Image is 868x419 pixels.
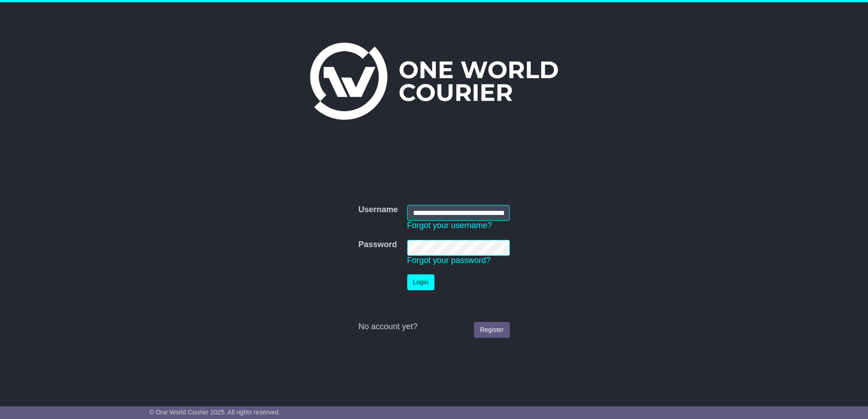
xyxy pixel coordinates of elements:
span: © One World Courier 2025. All rights reserved. [149,409,281,416]
a: Register [474,322,509,338]
a: Forgot your password? [407,256,491,265]
label: Username [358,205,398,215]
a: Forgot your username? [407,221,492,230]
label: Password [358,240,397,250]
div: No account yet? [358,322,509,332]
button: Login [407,274,434,290]
img: One World [310,43,558,120]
